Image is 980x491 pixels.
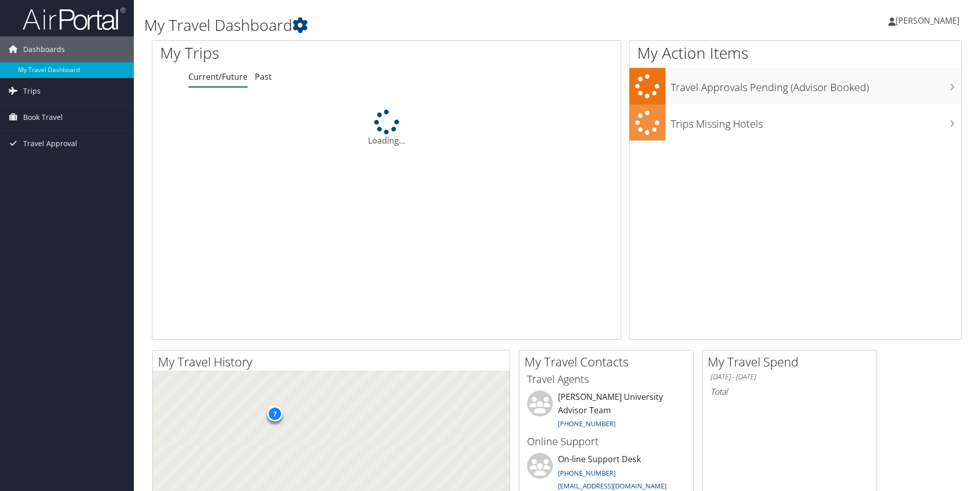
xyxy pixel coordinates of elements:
span: Trips [23,78,41,104]
a: Travel Approvals Pending (Advisor Booked) [629,68,961,104]
h1: My Trips [160,42,418,64]
div: 7 [267,406,283,422]
span: Book Travel [23,104,63,130]
h2: My Travel Contacts [524,353,693,371]
h1: My Action Items [629,42,961,64]
a: Current/Future [188,71,248,82]
h2: My Travel Spend [708,353,877,371]
a: Trips Missing Hotels [629,104,961,141]
h3: Travel Approvals Pending (Advisor Booked) [671,75,961,95]
h2: My Travel History [158,353,510,371]
h6: [DATE] - [DATE] [710,372,869,382]
span: Dashboards [23,37,65,62]
img: airportal-logo.png [23,7,126,31]
div: Loading... [152,110,621,147]
span: [PERSON_NAME] [896,15,959,26]
span: Travel Approval [23,131,77,156]
h3: Trips Missing Hotels [671,112,961,131]
h6: Total [710,386,869,397]
a: Past [255,71,272,82]
a: [PHONE_NUMBER] [558,468,616,478]
li: [PERSON_NAME] University Advisor Team [522,391,691,433]
a: [PHONE_NUMBER] [558,419,616,428]
h3: Travel Agents [527,372,686,387]
a: [EMAIL_ADDRESS][DOMAIN_NAME] [558,481,667,490]
a: [PERSON_NAME] [888,5,970,36]
h1: My Travel Dashboard [144,14,694,36]
h3: Online Support [527,434,686,449]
